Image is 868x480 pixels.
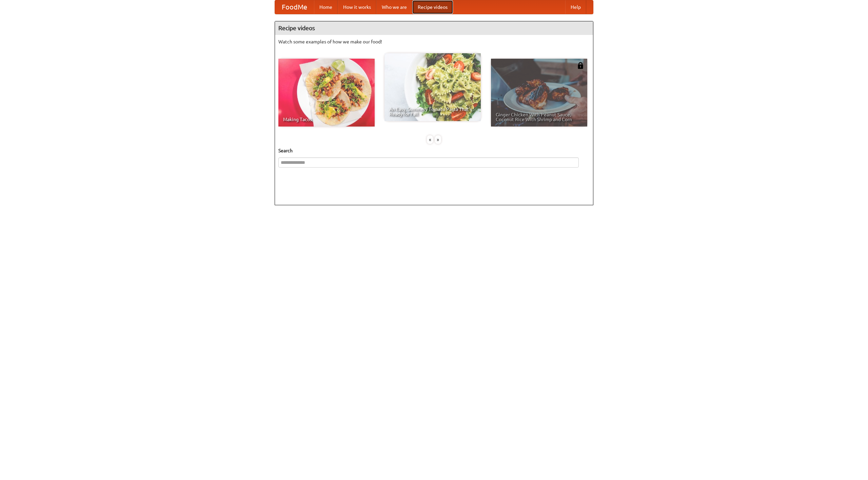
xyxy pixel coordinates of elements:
a: FoodMe [275,0,314,14]
span: Making Tacos [283,117,370,122]
a: Home [314,0,338,14]
img: 483408.png [577,62,584,69]
a: An Easy, Summery Tomato Pasta That's Ready for Fall [384,53,481,121]
a: Who we are [376,0,412,14]
span: An Easy, Summery Tomato Pasta That's Ready for Fall [389,107,476,116]
h4: Recipe videos [275,21,593,35]
a: Making Tacos [278,59,375,127]
a: Recipe videos [412,0,453,14]
div: « [427,135,433,144]
a: How it works [338,0,376,14]
a: Help [565,0,586,14]
h5: Search [278,147,590,154]
div: » [435,135,441,144]
p: Watch some examples of how we make our food! [278,38,590,45]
